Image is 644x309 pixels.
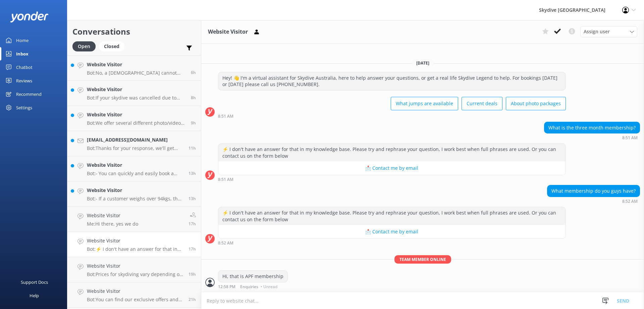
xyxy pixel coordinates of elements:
[87,70,186,76] p: Bot: No, a [DEMOGRAPHIC_DATA] cannot skydive as the minimum age to participate is [DEMOGRAPHIC_DA...
[218,241,233,245] strong: 8:52 AM
[30,289,39,302] div: Help
[189,246,196,252] span: Oct 11 2025 12:58pm (UTC +10:00) Australia/Brisbane
[67,55,201,81] a: Website VisitorBot:No, a [DEMOGRAPHIC_DATA] cannot skydive as the minimum age to participate is [...
[87,246,183,252] p: Bot: ⚡ I don't have an answer for that in my knowledge base. Please try and rephrase your questio...
[87,187,183,194] h4: Website Visitor
[544,135,640,140] div: Oct 11 2025 08:51am (UTC +10:00) Australia/Brisbane
[218,225,566,238] button: 📩 Contact me by email
[189,297,196,302] span: Oct 11 2025 08:59am (UTC +10:00) Australia/Brisbane
[87,111,186,118] h4: Website Visitor
[87,262,183,270] h4: Website Visitor
[10,11,49,23] img: yonder-white-logo.png
[87,271,183,277] p: Bot: Prices for skydiving vary depending on the location, altitude, season, fare type, and any ad...
[87,196,183,202] p: Bot: - If a customer weighs over 94kgs, the Reservations team must be notified prior to the jump ...
[547,199,640,203] div: Oct 11 2025 08:52am (UTC +10:00) Australia/Brisbane
[391,97,458,110] button: What jumps are available
[208,28,248,36] h3: Website Visitor
[87,61,186,68] h4: Website Visitor
[218,285,235,289] strong: 12:58 PM
[16,87,42,101] div: Recommend
[622,136,638,140] strong: 8:51 AM
[67,106,201,131] a: Website VisitorBot:We offer several different photo/video packages. The Dedicated/Ultimate packag...
[218,161,566,175] button: 📩 Contact me by email
[240,285,258,289] span: Enquiries
[16,47,29,61] div: Inbox
[16,74,32,87] div: Reviews
[16,101,32,114] div: Settings
[87,86,186,93] h4: Website Visitor
[622,199,638,203] strong: 8:52 AM
[99,42,128,50] a: Closed
[67,156,201,182] a: Website VisitorBot:- You can quickly and easily book a tandem skydive online and see live availab...
[544,122,640,133] div: What is the three month membership?
[191,120,196,126] span: Oct 11 2025 08:57pm (UTC +10:00) Australia/Brisbane
[506,97,566,110] button: About photo packages
[412,60,433,66] span: [DATE]
[87,95,186,101] p: Bot: If your skydive was cancelled due to weather conditions and you are unable to re-book becaus...
[16,34,29,47] div: Home
[87,212,138,219] h4: Website Visitor
[87,297,183,303] p: Bot: You can find our exclusive offers and current deals by visiting our specials page at [URL][D...
[72,41,96,51] div: Open
[67,282,201,308] a: Website VisitorBot:You can find our exclusive offers and current deals by visiting our specials p...
[87,136,183,144] h4: [EMAIL_ADDRESS][DOMAIN_NAME]
[547,185,640,197] div: What membership do you guys have?
[72,25,196,38] h2: Conversations
[87,237,183,244] h4: Website Visitor
[462,97,502,110] button: Current deals
[261,285,277,289] span: • Unread
[87,287,183,295] h4: Website Visitor
[218,240,566,245] div: Oct 11 2025 08:52am (UTC +10:00) Australia/Brisbane
[87,161,183,169] h4: Website Visitor
[21,275,48,289] div: Support Docs
[218,114,566,118] div: Oct 11 2025 08:51am (UTC +10:00) Australia/Brisbane
[218,271,287,282] div: Hi, that is APF membership
[67,81,201,106] a: Website VisitorBot:If your skydive was cancelled due to weather conditions and you are unable to ...
[189,145,196,151] span: Oct 11 2025 06:46pm (UTC +10:00) Australia/Brisbane
[218,177,566,182] div: Oct 11 2025 08:51am (UTC +10:00) Australia/Brisbane
[580,26,637,37] div: Assign User
[87,170,183,177] p: Bot: - You can quickly and easily book a tandem skydive online and see live availability by click...
[189,221,196,227] span: Oct 11 2025 12:59pm (UTC +10:00) Australia/Brisbane
[67,257,201,282] a: Website VisitorBot:Prices for skydiving vary depending on the location, altitude, season, fare ty...
[67,232,201,257] a: Website VisitorBot:⚡ I don't have an answer for that in my knowledge base. Please try and rephras...
[218,178,233,182] strong: 8:51 AM
[218,207,566,225] div: ⚡ I don't have an answer for that in my knowledge base. Please try and rephrase your question, I ...
[87,221,138,227] p: Me: Hi there, yes we do
[218,72,566,90] div: Hey! 👋 I'm a virtual assistant for Skydive Australia, here to help answer your questions, or get ...
[394,255,451,264] span: Team member online
[218,114,233,118] strong: 8:51 AM
[189,170,196,176] span: Oct 11 2025 04:58pm (UTC +10:00) Australia/Brisbane
[67,131,201,156] a: [EMAIL_ADDRESS][DOMAIN_NAME]Bot:Thanks for your response, we'll get back to you as soon as we can...
[87,120,186,126] p: Bot: We offer several different photo/video packages. The Dedicated/Ultimate packages provide the...
[218,144,566,161] div: ⚡ I don't have an answer for that in my knowledge base. Please try and rephrase your question, I ...
[218,284,288,289] div: Oct 11 2025 12:58pm (UTC +10:00) Australia/Brisbane
[191,95,196,101] span: Oct 11 2025 09:46pm (UTC +10:00) Australia/Brisbane
[72,42,99,50] a: Open
[99,41,124,51] div: Closed
[191,70,196,75] span: Oct 11 2025 11:49pm (UTC +10:00) Australia/Brisbane
[189,271,196,277] span: Oct 11 2025 10:58am (UTC +10:00) Australia/Brisbane
[87,145,183,151] p: Bot: Thanks for your response, we'll get back to you as soon as we can during opening hours.
[16,61,33,74] div: Chatbot
[189,196,196,201] span: Oct 11 2025 04:29pm (UTC +10:00) Australia/Brisbane
[67,207,201,232] a: Website VisitorMe:Hi there, yes we do17h
[67,182,201,207] a: Website VisitorBot:- If a customer weighs over 94kgs, the Reservations team must be notified prio...
[584,28,610,35] span: Assign user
